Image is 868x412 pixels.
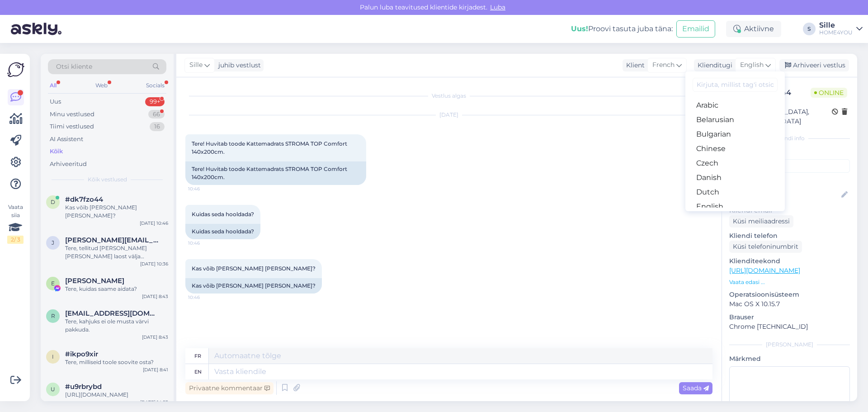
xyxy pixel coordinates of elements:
div: Kliendi info [729,134,850,142]
span: 10:46 [188,240,222,246]
div: Tere! Huvitab toode Kattemadrats STROMA TOP Comfort 140x200cm. [185,161,366,185]
div: Tere, milliseid toole soovite osta? [65,358,168,366]
div: 2 / 3 [7,236,24,244]
input: Lisa tag [729,159,850,173]
div: Privaatne kommentaar [185,382,274,394]
span: #dk7fzo44 [65,195,103,204]
div: Tiimi vestlused [50,122,94,131]
span: French [652,60,675,70]
button: Emailid [676,20,715,38]
span: i [52,353,54,360]
div: Tere, kahjuks ei ole musta värvi pakkuda. [65,317,168,334]
div: Kas võib [PERSON_NAME] [PERSON_NAME]? [65,204,168,220]
a: English [685,199,785,214]
p: Kliendi nimi [729,176,850,186]
div: Arhiveeritud [50,160,87,169]
div: Socials [144,80,166,91]
span: Kuidas seda hooldada? [192,211,254,218]
span: Otsi kliente [56,62,92,71]
div: Aktiivne [726,21,781,37]
span: 10:46 [188,294,222,301]
span: julia.hor93@gmail.com [65,236,159,244]
div: Kas võib [PERSON_NAME] [PERSON_NAME]? [185,278,322,294]
span: 10:46 [188,185,222,192]
div: Küsi telefoninumbrit [729,241,802,253]
div: [DATE] 8:43 [142,334,168,341]
p: Mac OS X 10.15.7 [729,299,850,309]
div: AI Assistent [50,135,83,144]
span: Online [811,88,847,98]
span: Luba [487,3,508,11]
div: Kuidas seda hooldada? [185,224,260,239]
div: [URL][DOMAIN_NAME] [65,391,168,399]
div: Klient [623,61,645,70]
p: Operatsioonisüsteem [729,290,850,299]
a: Dutch [685,185,785,199]
span: Saada [683,384,709,392]
p: Kliendi tag'id [729,148,850,157]
span: #u9rbrybd [65,383,102,391]
p: Klienditeekond [729,256,850,266]
div: [DATE] 14:53 [140,399,168,406]
p: Kliendi email [729,206,850,215]
b: Uus! [571,24,588,33]
a: Arabic [685,98,785,113]
span: Tere! Huvitab toode Kattemadrats STROMA TOP Comfort 140x200cm. [192,140,349,155]
div: [DATE] 10:46 [140,220,168,227]
span: Elvira Grudeva [65,277,124,285]
div: [PERSON_NAME] [729,341,850,349]
div: Tere, tellitud [PERSON_NAME] [PERSON_NAME] laost välja [PERSON_NAME] jõuab lähipäevil, [PERSON_NA... [65,244,168,260]
p: Kliendi telefon [729,231,850,241]
a: [URL][DOMAIN_NAME] [729,266,800,275]
input: Kirjuta, millist tag'i otsid [693,78,778,92]
div: Arhiveeri vestlus [779,59,849,71]
div: All [48,80,58,91]
div: Vaata siia [7,203,24,244]
div: [DATE] [185,111,712,119]
div: 99+ [145,97,165,106]
a: Bulgarian [685,127,785,142]
div: fr [194,348,201,364]
a: Danish [685,170,785,185]
div: Proovi tasuta juba täna: [571,24,673,34]
p: Märkmed [729,354,850,364]
div: Vestlus algas [185,92,712,100]
div: [DATE] 8:41 [143,366,168,373]
a: Belarusian [685,113,785,127]
span: j [52,239,54,246]
p: Chrome [TECHNICAL_ID] [729,322,850,331]
div: S [803,23,816,35]
div: 16 [150,122,165,131]
span: E [51,280,55,287]
div: juhib vestlust [215,61,261,70]
div: Sille [819,22,853,29]
p: Vaata edasi ... [729,278,850,286]
div: [DATE] 8:43 [142,293,168,300]
span: Sille [189,60,203,70]
a: Chinese [685,142,785,156]
a: SilleHOME4YOU [819,22,863,36]
p: Brauser [729,313,850,322]
div: Küsi meiliaadressi [729,215,793,227]
div: Klienditugi [694,61,732,70]
div: [DATE] 10:36 [140,260,168,267]
div: Kõik [50,147,63,156]
span: u [51,386,55,393]
span: #ikpo9xir [65,350,98,358]
div: HOME4YOU [819,29,853,36]
span: raudsepp35@gmail.com [65,309,159,317]
div: 66 [148,110,165,119]
div: Minu vestlused [50,110,94,119]
span: English [740,60,764,70]
a: Czech [685,156,785,170]
span: Kas võib [PERSON_NAME] [PERSON_NAME]? [192,265,316,272]
img: Askly Logo [7,61,24,78]
div: Web [94,80,109,91]
span: Kõik vestlused [88,175,127,184]
input: Lisa nimi [730,190,840,200]
div: en [194,364,202,379]
span: r [51,313,55,319]
span: d [51,199,55,205]
div: Uus [50,97,61,106]
div: Tere, kuidas saame aidata? [65,285,168,293]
